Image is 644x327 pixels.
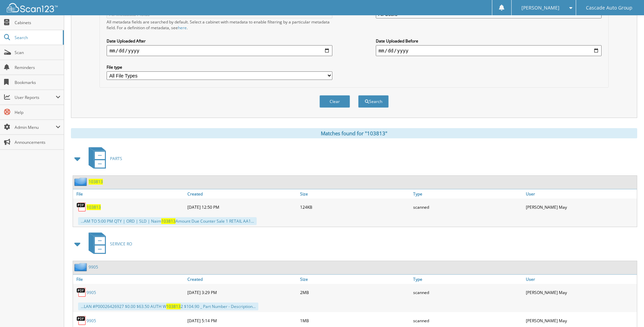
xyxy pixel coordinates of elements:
[76,287,87,297] img: PDF.png
[161,218,176,224] span: 103813
[7,3,58,12] img: scan123-logo-white.svg
[186,189,298,199] a: Created
[76,202,87,212] img: PDF.png
[107,64,332,70] label: File type
[524,200,637,214] div: [PERSON_NAME] May
[107,45,332,56] input: start
[411,286,524,299] div: scanned
[376,45,602,56] input: end
[524,189,637,199] a: User
[74,263,89,271] img: folder2.png
[586,6,632,10] span: Cascade Auto Group
[85,145,122,172] a: PARTS
[89,179,103,185] a: 103813
[15,109,60,115] span: Help
[15,124,56,130] span: Admin Menu
[376,38,602,44] label: Date Uploaded Before
[15,65,60,70] span: Reminders
[74,177,89,186] img: folder2.png
[15,94,56,100] span: User Reports
[15,139,60,145] span: Announcements
[78,303,258,310] div: ...LAN #P00026426927 $0.00 $63.50 AUTH W 2 $104.90 _ Part Number - Description...
[178,25,187,31] a: here
[319,95,350,108] button: Clear
[411,200,524,214] div: scanned
[15,20,60,25] span: Cabinets
[87,318,96,324] a: 9905
[73,189,186,199] a: File
[107,19,332,31] div: All metadata fields are searched by default. Select a cabinet with metadata to enable filtering b...
[15,50,60,55] span: Scan
[166,304,181,309] span: 103813
[358,95,389,108] button: Search
[186,286,298,299] div: [DATE] 3:29 PM
[15,35,59,40] span: Search
[76,315,87,326] img: PDF.png
[298,275,411,284] a: Size
[298,189,411,199] a: Size
[186,275,298,284] a: Created
[411,189,524,199] a: Type
[110,156,122,161] span: PARTS
[85,230,132,257] a: SERVICE RO
[521,6,559,10] span: [PERSON_NAME]
[524,275,637,284] a: User
[107,38,332,44] label: Date Uploaded After
[610,294,644,327] iframe: Chat Widget
[524,286,637,299] div: [PERSON_NAME] May
[71,128,637,138] div: Matches found for "103813"
[411,275,524,284] a: Type
[298,286,411,299] div: 2MB
[87,290,96,295] a: 9905
[73,275,186,284] a: File
[15,80,60,85] span: Bookmarks
[78,217,257,225] div: ...AM TO 5:00 PM QTY | ORD | SLD | Naim Amount Due Counter Sale 1 RETAIL AA1...
[87,204,101,210] a: 103813
[298,200,411,214] div: 124KB
[186,200,298,214] div: [DATE] 12:50 PM
[110,241,132,247] span: SERVICE RO
[89,264,98,270] a: 9905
